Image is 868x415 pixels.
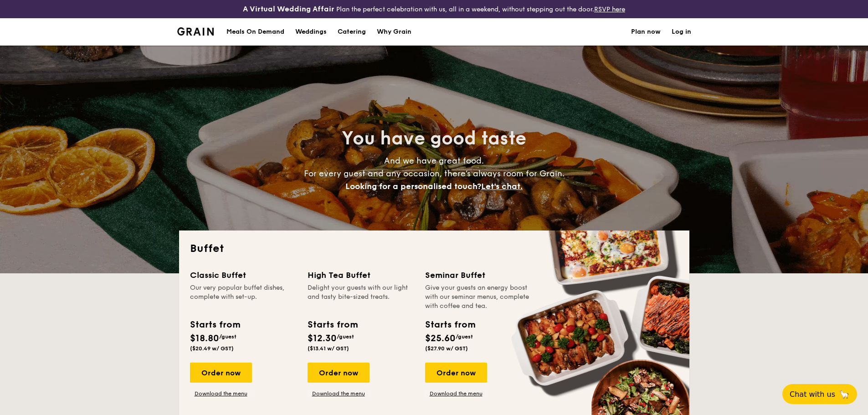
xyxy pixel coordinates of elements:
[190,345,234,352] span: ($20.49 w/ GST)
[295,18,327,46] div: Weddings
[304,156,565,191] span: And we have great food. For every guest and any occasion, there’s always room for Grain.
[425,283,532,311] div: Give your guests an energy boost with our seminar menus, complete with coffee and tea.
[371,18,417,46] a: Why Grain
[308,333,337,344] span: $12.30
[790,390,835,399] span: Chat with us
[190,269,297,282] div: Classic Buffet
[308,283,414,311] div: Delight your guests with our light and tasty bite-sized treats.
[425,318,475,332] div: Starts from
[425,345,468,352] span: ($27.90 w/ GST)
[337,333,354,340] span: /guest
[226,18,284,46] div: Meals On Demand
[308,390,370,397] a: Download the menu
[425,363,487,383] div: Order now
[672,18,691,46] a: Log in
[243,4,334,15] h4: A Virtual Wedding Affair
[190,241,678,256] h2: Buffet
[594,5,625,13] a: RSVP here
[342,128,526,149] span: You have good taste
[425,333,456,344] span: $25.60
[308,345,349,352] span: ($13.41 w/ GST)
[308,269,414,282] div: High Tea Buffet
[377,18,411,46] div: Why Grain
[190,283,297,311] div: Our very popular buffet dishes, complete with set-up.
[425,390,487,397] a: Download the menu
[456,333,473,340] span: /guest
[839,389,850,400] span: 🦙
[190,390,252,397] a: Download the menu
[190,363,252,383] div: Order now
[425,269,532,282] div: Seminar Buffet
[190,318,240,332] div: Starts from
[219,333,236,340] span: /guest
[221,18,290,46] a: Meals On Demand
[332,18,371,46] a: Catering
[308,363,370,383] div: Order now
[345,181,481,191] span: Looking for a personalised touch?
[308,318,357,332] div: Starts from
[177,27,214,36] a: Logotype
[481,181,523,191] span: Let's chat.
[782,384,857,404] button: Chat with us🦙
[172,4,697,15] div: Plan the perfect celebration with us, all in a weekend, without stepping out the door.
[290,18,332,46] a: Weddings
[190,333,219,344] span: $18.80
[338,18,366,46] h1: Catering
[631,18,661,46] a: Plan now
[177,27,214,36] img: Grain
